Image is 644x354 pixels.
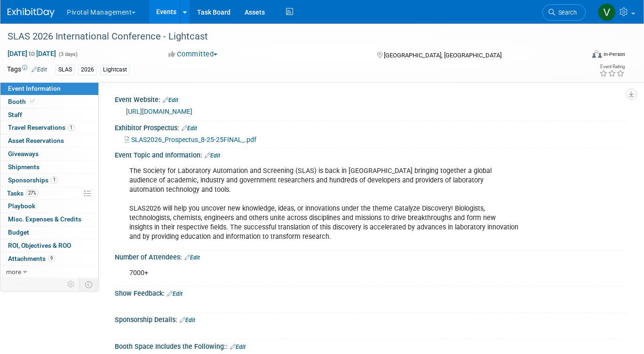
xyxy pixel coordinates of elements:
img: Format-Inperson.png [592,50,602,58]
span: Booth [8,98,37,105]
a: Asset Reservations [0,134,98,147]
span: [GEOGRAPHIC_DATA], [GEOGRAPHIC_DATA] [384,52,501,59]
a: Edit [163,97,178,103]
a: Tasks27% [0,187,98,200]
span: (3 days) [58,51,78,57]
img: ExhibitDay [8,8,55,17]
div: SLAS 2026 International Conference - Lightcast [4,28,572,45]
a: Giveaways [0,148,98,160]
div: Event Format [534,49,625,63]
div: Number of Attendees: [115,250,625,262]
a: Edit [184,254,200,261]
a: Shipments [0,161,98,173]
a: Edit [230,344,246,350]
a: Staff [0,109,98,121]
div: SLAS [56,65,75,75]
span: more [6,268,21,275]
span: Search [555,9,577,16]
a: Booth [0,95,98,108]
div: Sponsorship Details: [115,313,625,325]
a: Misc. Expenses & Credits [0,213,98,226]
span: Asset Reservations [8,137,64,144]
div: 2026 [78,65,97,75]
span: Sponsorships [8,176,58,184]
button: Committed [165,49,221,59]
div: Lightcast [100,65,130,75]
span: to [27,50,36,57]
div: Event Website: [115,93,625,105]
div: The Society for Laboratory Automation and Screening (SLAS) is back in [GEOGRAPHIC_DATA] bringing ... [123,162,526,247]
span: Attachments [8,255,55,262]
div: Event Topic and Information: [115,148,625,160]
span: 1 [51,176,58,183]
a: Event Information [0,82,98,95]
td: Tags [7,64,47,75]
span: Giveaways [8,150,39,157]
a: Travel Reservations1 [0,121,98,134]
span: 9 [48,255,55,262]
a: Edit [180,317,195,323]
span: Tasks [7,189,39,197]
span: Event Information [8,85,61,92]
a: Search [542,4,586,21]
a: Budget [0,226,98,239]
span: Misc. Expenses & Credits [8,215,81,223]
span: 27% [26,189,39,197]
span: Staff [8,111,22,118]
a: Sponsorships1 [0,174,98,187]
a: Edit [167,291,183,297]
div: Show Feedback: [115,286,625,299]
a: Edit [182,125,197,132]
a: ROI, Objectives & ROO [0,239,98,252]
span: Travel Reservations [8,124,75,131]
a: more [0,266,98,278]
a: [URL][DOMAIN_NAME] [126,108,192,115]
span: Playbook [8,202,35,210]
div: In-Person [603,51,625,58]
div: Event Rating [599,64,625,69]
a: SLAS2026_Prospectus_8-25-25FINAL_.pdf [125,136,256,143]
div: Exhibitor Prospectus: [115,121,625,133]
img: Valerie Weld [598,3,616,21]
span: SLAS2026_Prospectus_8-25-25FINAL_.pdf [131,136,256,143]
span: ROI, Objectives & ROO [8,242,71,249]
a: Playbook [0,200,98,212]
span: 1 [68,124,75,131]
a: Edit [205,152,220,159]
span: Budget [8,228,29,236]
div: 7000+ [123,264,526,283]
a: Attachments9 [0,252,98,265]
div: Booth Space Includes the Following:: [115,339,625,352]
span: [DATE] [DATE] [7,49,56,58]
td: Personalize Event Tab Strip [63,278,80,291]
a: Edit [32,66,47,73]
span: Shipments [8,163,40,171]
td: Toggle Event Tabs [80,278,99,291]
i: Booth reservation complete [30,99,35,104]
